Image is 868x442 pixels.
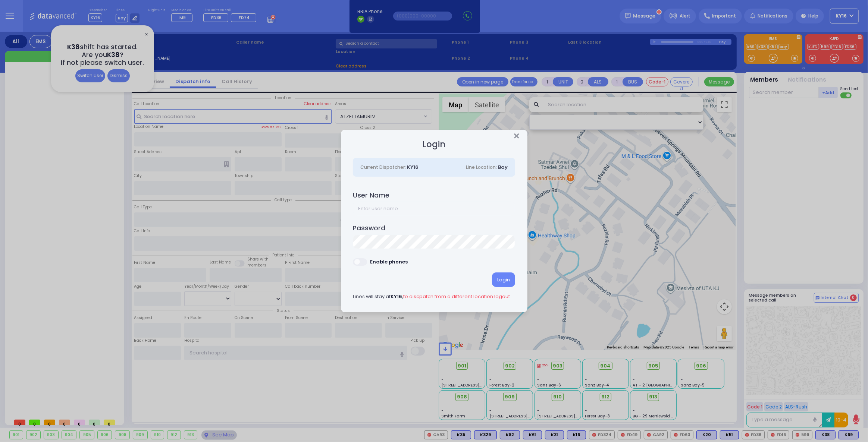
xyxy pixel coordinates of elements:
[353,224,515,232] h4: Password
[353,192,515,199] h4: User Name
[353,202,515,216] input: Enter user name
[403,293,510,300] a: to discpatch from a different location logout
[492,272,515,287] div: Login
[514,132,519,140] button: Close
[466,164,497,170] span: Line Location:
[498,164,508,171] span: Bay
[391,293,402,300] span: KY16
[407,164,419,171] span: KY16
[423,139,446,149] h2: Login
[360,164,406,170] span: Current Dispatcher:
[353,293,510,300] span: Lines will stay at ,
[370,258,408,266] div: Enable phones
